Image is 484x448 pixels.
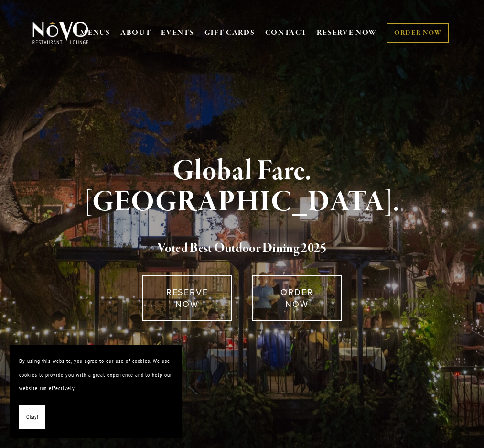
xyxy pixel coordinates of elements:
a: RESERVE NOW [317,24,377,42]
button: Okay! [19,405,45,429]
a: CONTACT [265,24,307,42]
a: Voted Best Outdoor Dining 202 [157,240,320,258]
a: ABOUT [120,28,151,38]
section: Cookie banner [10,345,182,438]
p: By using this website, you agree to our use of cookies. We use cookies to provide you with a grea... [19,354,172,395]
img: Novo Restaurant &amp; Lounge [31,21,90,45]
a: ORDER NOW [387,23,449,43]
a: EVENTS [161,28,194,38]
h2: 5 [43,239,441,259]
a: GIFT CARDS [204,24,255,42]
a: RESERVE NOW [142,275,232,321]
a: MENUS [80,28,110,38]
span: Okay! [26,410,38,424]
a: ORDER NOW [252,275,342,321]
strong: Global Fare. [GEOGRAPHIC_DATA]. [85,153,399,220]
